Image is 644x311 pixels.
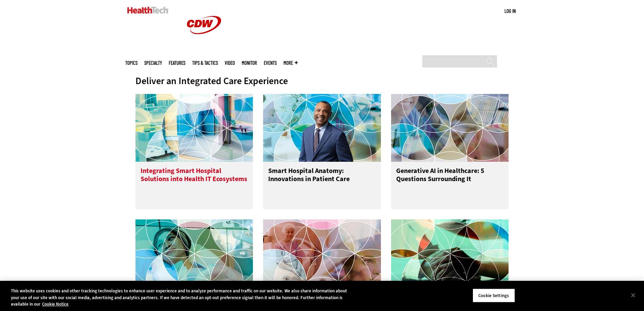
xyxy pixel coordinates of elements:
[242,60,257,65] a: MonITor
[179,45,229,52] a: CDW
[504,7,516,15] div: User menu
[283,60,298,65] span: More
[263,219,381,287] img: Several patients in various hospital settings
[391,94,509,209] a: Multiple patients and doctors across settings Generative AI in Healthcare: 5 Questions Surroundin...
[144,60,162,65] span: Specialty
[135,75,509,87] div: Deliver an Integrated Care Experience
[396,167,504,194] h3: Generative AI in Healthcare: 5 Questions Surrounding It
[42,301,69,307] a: More information about your privacy
[263,94,381,162] img: Jim Francis photo on background of hospital scenes with kaleidoscope effect
[135,94,253,209] a: hospital scenes with kaleidoscope effect Integrating Smart Hospital Solutions into Health IT Ecos...
[391,219,509,287] img: kaleidoscope effect on top of nurse holding patient's hand
[127,7,168,14] img: Home
[264,60,277,65] a: Events
[125,60,137,65] span: Topics
[504,8,516,14] a: Log in
[268,167,376,194] h3: Smart Hospital Anatomy: Innovations in Patient Care
[626,288,641,303] button: Close
[11,288,354,308] div: This website uses cookies and other tracking technologies to enhance user experience and to analy...
[135,219,253,287] img: Smiling patient with kaleidoscope effect
[225,60,235,65] a: Video
[135,94,253,162] img: hospital scenes with kaleidoscope effect
[263,94,381,209] a: Jim Francis photo on background of hospital scenes with kaleidoscope effect Smart Hospital Anatom...
[192,60,218,65] a: Tips & Tactics
[169,60,185,65] a: Features
[391,94,509,162] img: Multiple patients and doctors across settings
[141,167,248,194] h3: Integrating Smart Hospital Solutions into Health IT Ecosystems
[473,288,515,303] button: Cookie Settings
